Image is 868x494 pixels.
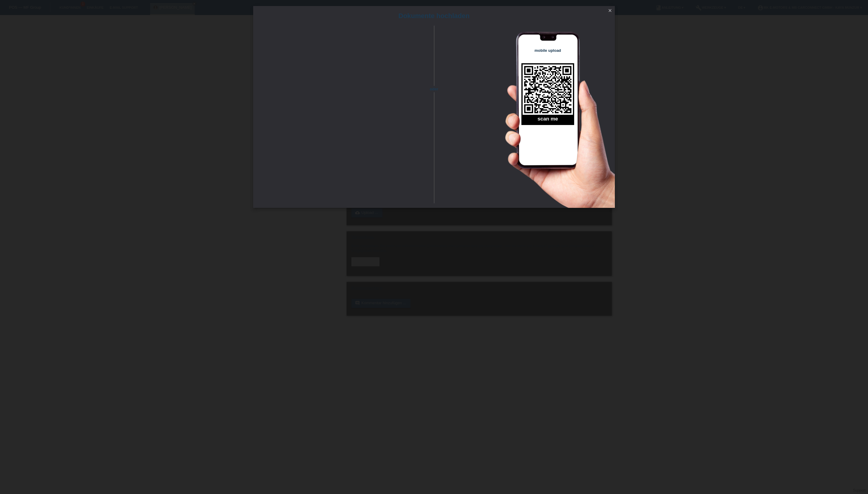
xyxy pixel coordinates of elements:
[521,48,574,53] h4: mobile upload
[423,86,445,92] span: oder
[253,12,615,20] h1: Dokumente hochladen
[262,41,423,191] iframe: Upload
[606,8,614,14] a: close
[608,8,612,13] i: close
[521,116,574,125] h2: scan me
